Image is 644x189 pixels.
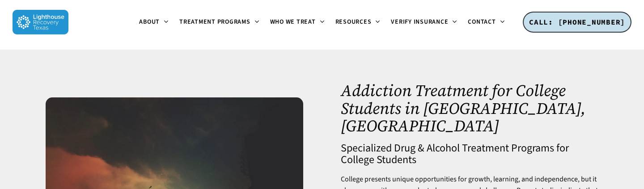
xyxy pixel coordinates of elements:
[341,143,598,166] h4: Specialized Drug & Alcohol Treatment Programs for College Students
[13,10,68,34] img: Lighthouse Recovery Texas
[386,19,462,26] a: Verify Insurance
[330,19,386,26] a: Resources
[468,17,496,26] span: Contact
[179,17,250,26] span: Treatment Programs
[265,19,330,26] a: Who We Treat
[391,17,448,26] span: Verify Insurance
[523,12,631,33] a: CALL: [PHONE_NUMBER]
[529,17,625,26] span: CALL: [PHONE_NUMBER]
[270,17,316,26] span: Who We Treat
[341,82,598,135] h1: Addiction Treatment for College Students in [GEOGRAPHIC_DATA], [GEOGRAPHIC_DATA]
[335,17,372,26] span: Resources
[174,19,265,26] a: Treatment Programs
[139,17,160,26] span: About
[462,19,510,26] a: Contact
[134,19,174,26] a: About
